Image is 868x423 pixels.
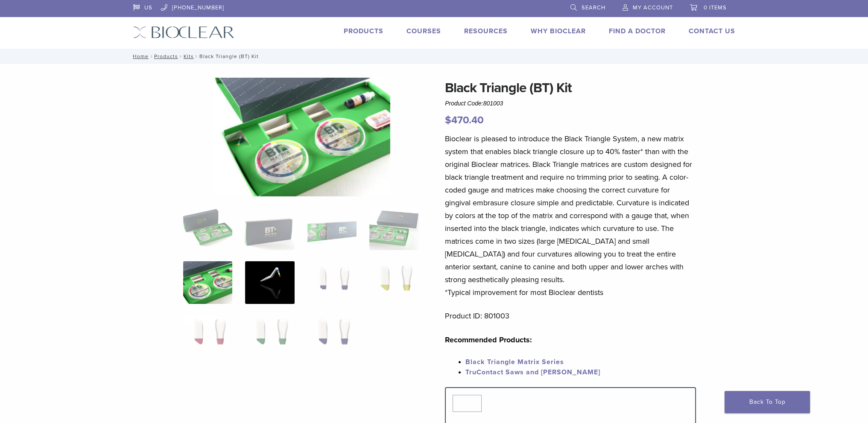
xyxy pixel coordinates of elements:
span: / [178,54,184,58]
span: $ [445,114,451,126]
a: Why Bioclear [531,27,586,35]
img: Black Triangle (BT) Kit - Image 11 [307,315,357,358]
a: Black Triangle Matrix Series [465,358,564,366]
img: Black Triangle (BT) Kit - Image 10 [245,315,294,358]
a: Home [130,53,149,59]
a: Products [154,53,178,59]
img: Black Triangle (BT) Kit - Image 2 [245,207,294,250]
span: / [194,54,199,58]
strong: Recommended Products: [445,335,532,344]
a: Courses [406,27,441,35]
a: Resources [464,27,508,35]
a: Back To Top [725,391,810,413]
a: Contact Us [689,27,735,35]
img: Black Triangle (BT) Kit - Image 5 [213,78,390,196]
span: / [149,54,154,58]
img: Black Triangle (BT) Kit - Image 8 [369,261,418,304]
img: Black Triangle (BT) Kit - Image 5 [183,261,232,304]
a: Products [344,27,383,35]
p: Bioclear is pleased to introduce the Black Triangle System, a new matrix system that enables blac... [445,132,696,299]
h1: Black Triangle (BT) Kit [445,78,696,98]
img: Bioclear [133,26,234,38]
span: Search [582,4,605,11]
nav: Black Triangle (BT) Kit [127,49,742,64]
span: Product Code: [445,100,503,107]
a: Find A Doctor [609,27,666,35]
img: Black Triangle (BT) Kit - Image 3 [307,207,357,250]
span: 0 items [704,4,727,11]
img: Black Triangle (BT) Kit - Image 4 [369,207,418,250]
bdi: 470.40 [445,114,484,126]
img: Black Triangle (BT) Kit - Image 7 [307,261,357,304]
a: Kits [184,53,194,59]
img: Black Triangle (BT) Kit - Image 9 [183,315,232,358]
img: Black Triangle (BT) Kit - Image 6 [245,261,294,304]
p: Product ID: 801003 [445,309,696,322]
a: TruContact Saws and [PERSON_NAME] [465,368,600,376]
span: My Account [633,4,673,11]
span: 801003 [483,100,503,107]
img: Intro-Black-Triangle-Kit-6-Copy-e1548792917662-324x324.jpg [183,207,232,250]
